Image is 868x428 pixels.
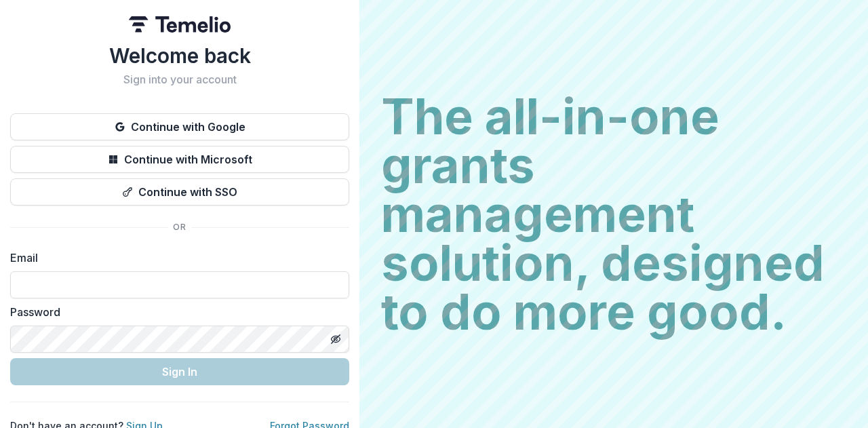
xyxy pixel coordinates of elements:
[10,146,349,173] button: Continue with Microsoft
[10,250,341,266] label: Email
[10,178,349,206] button: Continue with SSO
[10,358,349,385] button: Sign In
[10,43,349,68] h1: Welcome back
[129,16,231,33] img: Temelio
[10,304,341,320] label: Password
[10,73,349,86] h2: Sign into your account
[325,328,347,350] button: Toggle password visibility
[10,113,349,140] button: Continue with Google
